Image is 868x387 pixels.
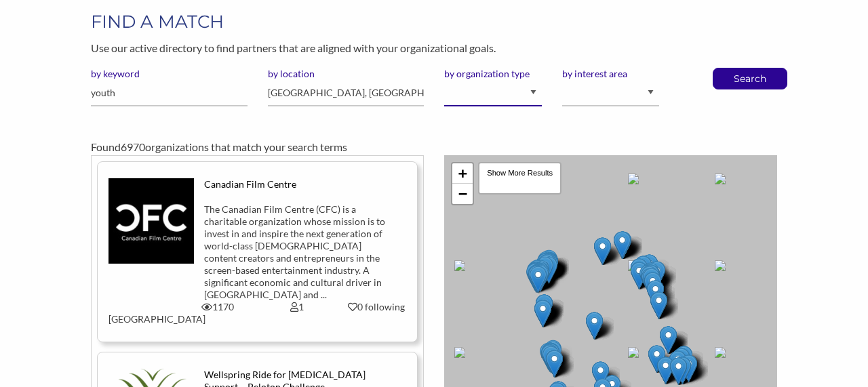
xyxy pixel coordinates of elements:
[91,39,777,57] p: Use our active directory to find partners that are aligned with your organizational goals.
[98,301,178,325] div: [GEOGRAPHIC_DATA]
[728,68,772,89] button: Search
[91,139,777,155] div: Found organizations that match your search terms
[452,184,473,204] a: Zoom out
[204,203,389,301] div: The Canadian Film Centre (CFC) is a charitable organization whose mission is to invest in and ins...
[258,301,337,313] div: 1
[91,9,777,34] h1: FIND A MATCH
[452,163,473,184] a: Zoom in
[91,68,247,80] label: by keyword
[108,178,194,264] img: tys7ftntgowgismeyatu
[108,178,406,325] a: Canadian Film Centre The Canadian Film Centre (CFC) is a charitable organization whose mission is...
[444,68,542,80] label: by organization type
[268,68,424,80] label: by location
[347,301,406,313] div: 0 following
[121,140,145,153] span: 6970
[91,80,247,106] input: Please enter one or more keywords
[478,162,561,195] div: Show More Results
[204,178,389,190] div: Canadian Film Centre
[178,301,257,313] div: 1170
[562,68,660,80] label: by interest area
